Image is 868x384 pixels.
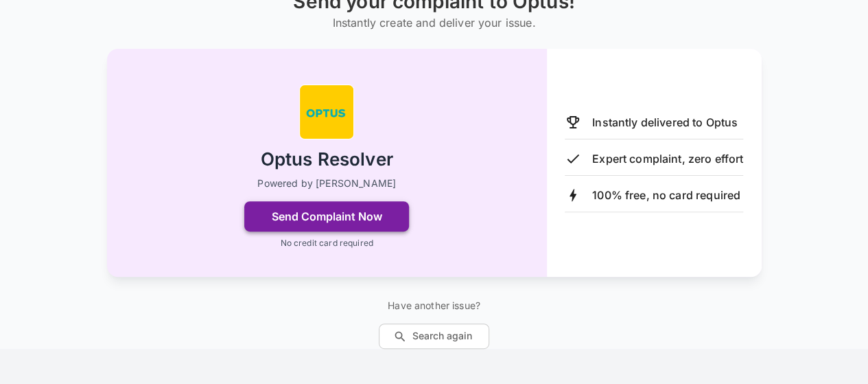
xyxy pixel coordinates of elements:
p: Instantly delivered to Optus [592,114,738,131]
button: Send Complaint Now [244,201,409,231]
button: Search again [379,324,489,349]
img: Optus [299,84,354,139]
p: Have another issue? [379,299,489,313]
p: Powered by [PERSON_NAME] [257,177,396,190]
h2: Optus Resolver [261,148,393,172]
p: No credit card required [280,237,373,249]
p: Expert complaint, zero effort [592,150,743,167]
h6: Instantly create and deliver your issue. [293,13,574,32]
p: 100% free, no card required [592,187,740,203]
